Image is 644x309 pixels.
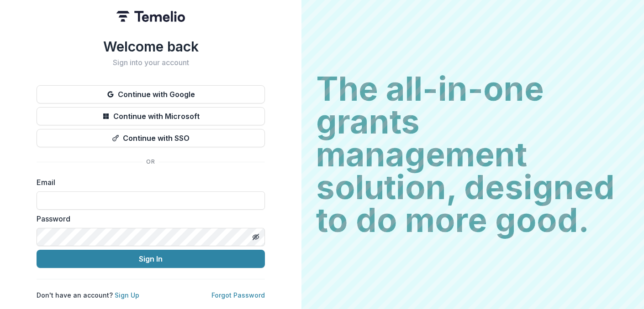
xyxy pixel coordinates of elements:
h2: Sign into your account [37,58,265,67]
p: Don't have an account? [37,290,139,300]
button: Continue with Microsoft [37,107,265,125]
button: Continue with SSO [37,129,265,147]
img: Temelio [116,11,185,22]
button: Continue with Google [37,85,265,103]
button: Toggle password visibility [248,230,263,244]
a: Forgot Password [211,291,265,299]
label: Password [37,213,259,224]
h1: Welcome back [37,38,265,55]
a: Sign Up [115,291,139,299]
button: Sign In [37,250,265,268]
label: Email [37,177,259,188]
